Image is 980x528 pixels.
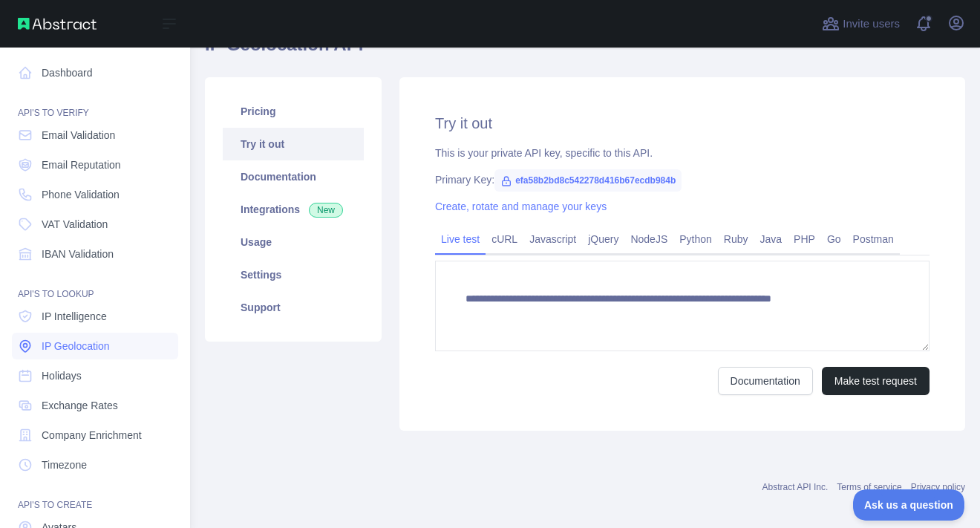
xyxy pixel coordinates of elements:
[42,368,82,383] span: Holidays
[853,489,965,521] iframe: Toggle Customer Support
[42,157,121,172] span: Email Reputation
[12,151,178,178] a: Email Reputation
[843,16,900,33] span: Invite users
[223,193,364,226] a: Integrations New
[12,333,178,359] a: IP Geolocation
[42,457,87,472] span: Timezone
[42,339,110,353] span: IP Geolocation
[624,227,673,251] a: NodeJS
[435,172,930,187] div: Primary Key:
[42,247,114,261] span: IBAN Validation
[223,258,364,291] a: Settings
[822,367,930,395] button: Make test request
[12,392,178,419] a: Exchange Rates
[435,113,930,134] h2: Try it out
[821,227,847,251] a: Go
[18,18,97,30] img: Abstract API
[718,367,813,395] a: Documentation
[42,187,120,202] span: Phone Validation
[42,398,118,413] span: Exchange Rates
[12,303,178,330] a: IP Intelligence
[12,122,178,149] a: Email Validation
[205,33,965,68] h1: IP Geolocation API
[42,217,108,232] span: VAT Validation
[223,291,364,324] a: Support
[819,12,903,36] button: Invite users
[673,227,718,251] a: Python
[435,146,930,160] div: This is your private API key, specific to this API.
[523,227,582,251] a: Javascript
[582,227,624,251] a: jQuery
[12,181,178,208] a: Phone Validation
[718,227,754,251] a: Ruby
[12,59,178,86] a: Dashboard
[223,95,364,128] a: Pricing
[42,309,107,324] span: IP Intelligence
[12,241,178,267] a: IBAN Validation
[494,169,682,192] span: efa58b2bd8c542278d416b67ecdb984b
[754,227,788,251] a: Java
[12,362,178,389] a: Holidays
[42,428,142,443] span: Company Enrichment
[309,203,343,218] span: New
[486,227,523,251] a: cURL
[42,128,115,143] span: Email Validation
[837,482,901,492] a: Terms of service
[847,227,900,251] a: Postman
[911,482,965,492] a: Privacy policy
[12,270,178,300] div: API'S TO LOOKUP
[435,201,607,212] a: Create, rotate and manage your keys
[223,160,364,193] a: Documentation
[762,482,829,492] a: Abstract API Inc.
[12,211,178,238] a: VAT Validation
[788,227,821,251] a: PHP
[12,422,178,449] a: Company Enrichment
[12,481,178,511] div: API'S TO CREATE
[223,226,364,258] a: Usage
[223,128,364,160] a: Try it out
[12,452,178,478] a: Timezone
[12,89,178,119] div: API'S TO VERIFY
[435,227,486,251] a: Live test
